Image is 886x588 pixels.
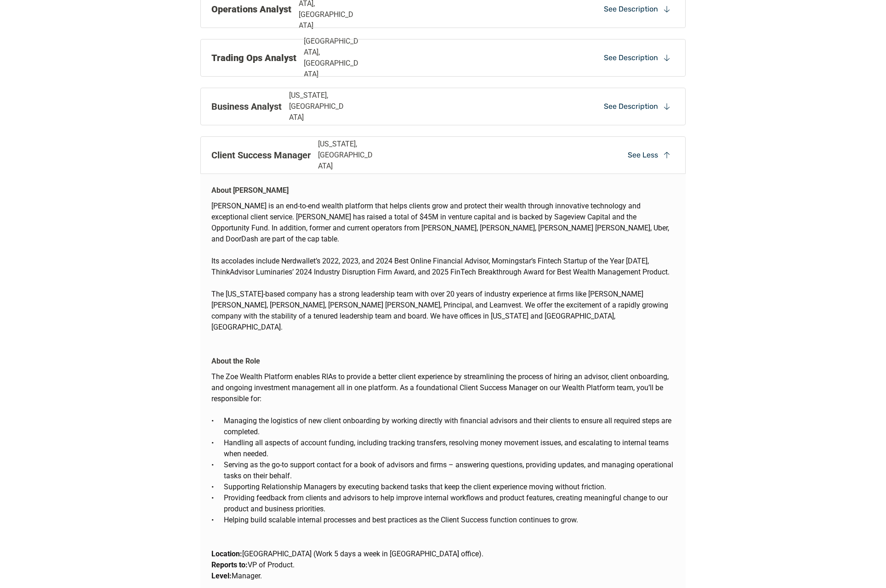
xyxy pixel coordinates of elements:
[224,437,675,459] p: Handling all aspects of account funding, including tracking transfers, resolving money movement i...
[211,148,311,162] p: Client Success Manager
[224,415,675,437] p: Managing the logistics of new client onboarding by working directly with financial advisors and t...
[604,53,658,63] p: See Description
[211,560,248,569] strong: Reports to:
[318,139,376,172] p: [US_STATE], [GEOGRAPHIC_DATA]
[628,150,658,160] p: See Less
[211,289,675,333] p: The [US_STATE]-based company has a strong leadership team with over 20 years of industry experien...
[211,356,260,367] p: About the Role
[304,36,362,80] p: [GEOGRAPHIC_DATA], [GEOGRAPHIC_DATA]
[224,459,675,482] p: Serving as the go-to support contact for a book of advisors and firms – answering questions, prov...
[211,185,289,196] p: About [PERSON_NAME]
[211,549,242,558] strong: Location:
[211,571,675,582] p: Manager.
[211,100,282,113] p: Business Analyst
[211,371,675,415] p: The Zoe Wealth Platform enables RIAs to provide a better client experience by streamlining the pr...
[604,101,658,112] p: See Description
[211,52,296,63] strong: Trading Ops Analyst
[289,90,347,123] p: [US_STATE], [GEOGRAPHIC_DATA]
[211,571,232,580] strong: Level:
[211,4,291,15] strong: Operations Analyst
[211,549,675,560] p: [GEOGRAPHIC_DATA] (Work 5 days a week in [GEOGRAPHIC_DATA] office).
[224,515,675,526] p: Helping build scalable internal processes and best practices as the Client Success function conti...
[211,560,675,571] p: VP of Product.
[211,201,675,256] p: [PERSON_NAME] is an end-to-end wealth platform that helps clients grow and protect their wealth t...
[604,4,658,14] p: See Description
[224,482,675,493] p: Supporting Relationship Managers by executing backend tasks that keep the client experience movin...
[224,493,675,515] p: Providing feedback from clients and advisors to help improve internal workflows and product featu...
[211,256,675,289] p: Its accolades include Nerdwallet’s 2022, 2023, and 2024 Best Online Financial Advisor, Morningsta...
